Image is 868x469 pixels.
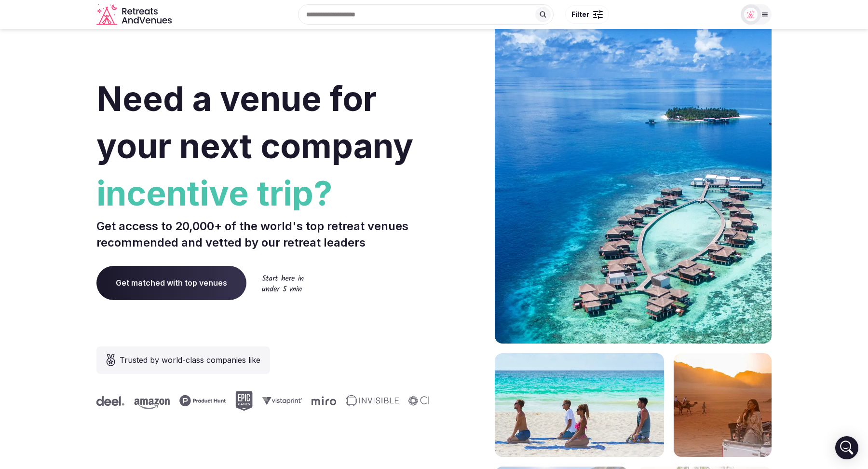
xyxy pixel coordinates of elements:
[96,78,413,166] span: Need a venue for your next company
[96,4,174,26] svg: Retreats and Venues company logo
[495,353,664,457] img: yoga on tropical beach
[571,10,589,19] span: Filter
[234,391,252,411] svg: Epic Games company logo
[95,396,123,406] svg: Deel company logo
[120,354,260,366] span: Trusted by world-class companies like
[345,395,398,407] svg: Invisible company logo
[311,396,335,405] svg: Miro company logo
[96,170,430,217] span: incentive trip?
[96,4,174,26] a: Visit the homepage
[565,5,609,24] button: Filter
[744,8,758,21] img: Matt Grant Oakes
[674,353,772,457] img: woman sitting in back of truck with camels
[262,275,304,291] img: Start here in under 5 min
[96,218,430,250] p: Get access to 20,000+ of the world's top retreat venues recommended and vetted by our retreat lea...
[835,436,858,459] div: Open Intercom Messenger
[96,266,246,300] a: Get matched with top venues
[261,397,301,405] svg: Vistaprint company logo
